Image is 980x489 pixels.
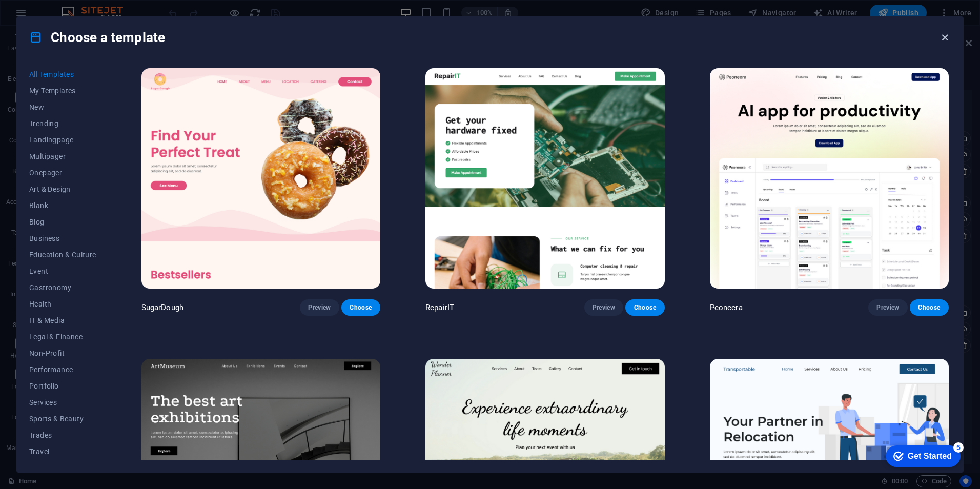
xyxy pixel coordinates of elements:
[29,103,96,111] span: New
[29,296,96,312] button: Health
[29,279,96,296] button: Gastronomy
[29,329,96,345] button: Legal & Finance
[29,29,165,46] h4: Choose a template
[29,447,96,456] span: Travel
[29,349,96,357] span: Non-Profit
[910,299,949,316] button: Choose
[27,11,71,21] div: Get Started
[29,234,96,242] span: Business
[425,68,664,289] img: RepairIT
[425,302,454,313] p: RepairIT
[710,68,949,289] img: Peoneera
[300,299,339,316] button: Preview
[29,132,96,148] button: Landingpage
[29,251,96,259] span: Education & Culture
[29,300,96,308] span: Health
[29,87,96,95] span: My Templates
[29,119,96,128] span: Trending
[72,2,83,12] div: 5
[29,247,96,263] button: Education & Culture
[29,415,96,423] span: Sports & Beauty
[584,299,623,316] button: Preview
[29,201,96,210] span: Blank
[350,303,372,312] span: Choose
[29,345,96,361] button: Non-Profit
[29,230,96,247] button: Business
[141,302,183,313] p: SugarDough
[29,99,96,115] button: New
[29,411,96,427] button: Sports & Beauty
[29,185,96,193] span: Art & Design
[29,148,96,165] button: Multipager
[918,303,941,312] span: Choose
[29,136,96,144] span: Landingpage
[29,70,96,78] span: All Templates
[29,115,96,132] button: Trending
[29,394,96,411] button: Services
[5,5,79,27] div: Get Started 5 items remaining, 0% complete
[593,303,615,312] span: Preview
[29,431,96,439] span: Trades
[29,283,96,292] span: Gastronomy
[29,443,96,460] button: Travel
[29,197,96,214] button: Blank
[341,299,380,316] button: Choose
[29,181,96,197] button: Art & Design
[29,333,96,341] span: Legal & Finance
[29,427,96,443] button: Trades
[29,316,96,324] span: IT & Media
[29,152,96,160] span: Multipager
[710,302,743,313] p: Peoneera
[876,303,899,312] span: Preview
[29,312,96,329] button: IT & Media
[29,378,96,394] button: Portfolio
[29,165,96,181] button: Onepager
[308,303,331,312] span: Preview
[29,66,96,83] button: All Templates
[634,303,656,312] span: Choose
[29,382,96,390] span: Portfolio
[29,218,96,226] span: Blog
[29,263,96,279] button: Event
[29,214,96,230] button: Blog
[29,169,96,177] span: Onepager
[868,299,907,316] button: Preview
[29,398,96,406] span: Services
[625,299,664,316] button: Choose
[29,361,96,378] button: Performance
[141,68,380,289] img: SugarDough
[29,83,96,99] button: My Templates
[29,365,96,374] span: Performance
[29,267,96,275] span: Event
